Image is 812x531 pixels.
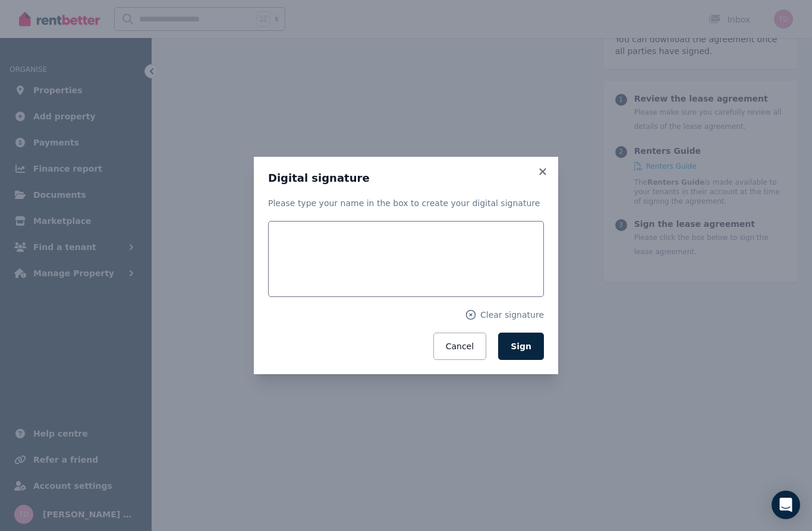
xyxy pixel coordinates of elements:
[498,333,544,360] button: Sign
[433,333,486,360] button: Cancel
[511,342,531,351] span: Sign
[480,309,544,321] span: Clear signature
[772,491,800,519] div: Open Intercom Messenger
[268,171,544,185] h3: Digital signature
[268,197,544,209] p: Please type your name in the box to create your digital signature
